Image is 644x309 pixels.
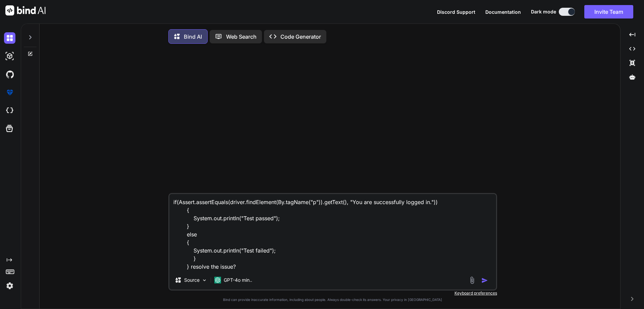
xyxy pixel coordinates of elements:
[437,8,475,15] button: Discord Support
[224,277,252,283] p: GPT-4o min..
[4,87,15,98] img: premium
[280,33,321,41] p: Code Generator
[4,32,15,44] img: darkChat
[4,280,15,292] img: settings
[168,297,497,302] p: Bind can provide inaccurate information, including about people. Always double-check its answers....
[214,277,221,283] img: GPT-4o mini
[4,50,15,62] img: darkAi-studio
[168,291,497,296] p: Keyboard preferences
[226,33,257,41] p: Web Search
[202,277,207,283] img: Pick Models
[468,276,476,284] img: attachment
[184,33,202,41] p: Bind AI
[184,277,200,283] p: Source
[5,5,46,15] img: Bind AI
[481,277,488,284] img: icon
[4,105,15,116] img: cloudideIcon
[584,5,633,18] button: Invite Team
[4,69,15,80] img: githubDark
[485,9,521,15] span: Documentation
[485,8,521,15] button: Documentation
[531,8,556,15] span: Dark mode
[437,9,475,15] span: Discord Support
[169,194,496,271] textarea: if(Assert.assertEquals(driver.findElement(By.tagName("p")).getText(), "You are successfully logge...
